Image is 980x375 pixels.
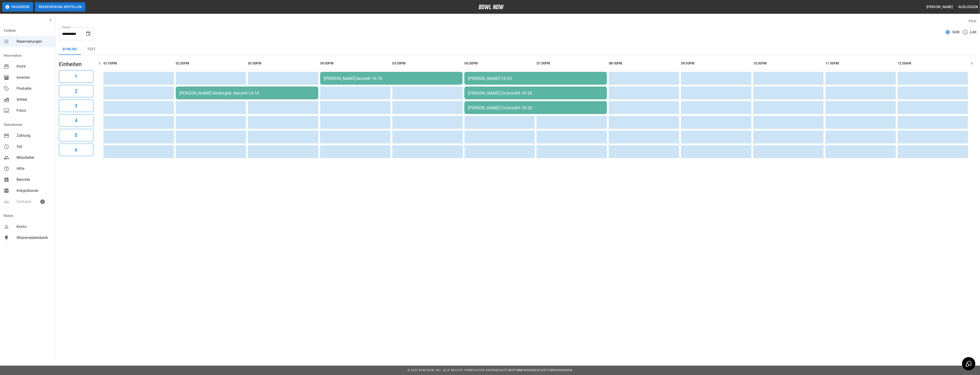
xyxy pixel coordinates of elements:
[17,155,52,160] span: Mitarbeiter
[59,114,93,127] button: 4
[533,369,572,372] a: Geschäftsbedingungen
[75,87,77,95] h6: 2
[17,235,52,241] span: Wissensdatenbank
[59,144,93,156] button: 6
[176,57,246,70] th: 02:00PM
[75,117,77,124] h6: 4
[84,29,93,38] button: Choose date, selected date is 13. Sep. 2025
[17,97,52,102] span: Artikel
[537,57,607,70] th: 07:00PM
[75,73,77,80] h6: 1
[59,70,93,83] button: 1
[59,85,93,97] button: 2
[753,57,824,70] th: 10:00PM
[17,188,52,193] span: Integrationen
[953,29,960,35] span: Grid
[468,91,603,95] div: [PERSON_NAME] 2x bezahlt 18-20
[486,369,532,372] a: Datenschutz-Bestimmungen
[17,75,52,80] span: Inventar
[17,133,52,138] span: Zahlung
[59,44,81,55] button: Bowling
[320,57,391,70] th: 04:00PM
[35,2,86,11] button: Reservierung erstellen
[17,177,52,182] span: Berichte
[825,57,896,70] th: 11:00PM
[17,224,52,229] span: Konto
[102,55,970,160] table: sticky table
[59,100,93,112] button: 3
[2,2,33,11] button: Pausieren
[17,108,52,113] span: Fotos
[970,29,976,35] span: List
[59,61,93,68] h5: Einheiten
[324,76,459,81] div: [PERSON_NAME] bezahlt 16-18
[957,3,980,11] button: Ausloggen
[103,57,174,70] th: 01:00PM
[968,19,976,23] label: View
[465,57,535,70] th: 06:00PM
[81,44,102,55] button: test
[468,105,603,110] div: [PERSON_NAME] 2x bezahlt 18-20
[248,57,318,70] th: 03:00PM
[898,57,968,70] th: 12:00AM
[17,86,52,91] span: Produkte
[59,129,93,141] button: 5
[17,144,52,149] span: Std
[75,102,77,109] h6: 3
[479,5,504,9] img: logo
[75,132,77,139] h6: 5
[408,369,486,372] span: © 2022 BowlNow, Inc. Alle Rechte vorbehalten.
[17,39,52,44] span: Reservierungen
[681,57,751,70] th: 09:00PM
[609,57,679,70] th: 08:00PM
[17,64,52,69] span: Profil
[75,146,77,154] h6: 6
[925,3,955,11] button: [PERSON_NAME]
[468,76,603,81] div: [PERSON_NAME] 18-20
[392,57,463,70] th: 05:00PM
[179,91,315,95] div: [PERSON_NAME] Kindergeb. bezahlt 14-16
[17,166,52,171] span: Hilfe
[59,44,976,55] div: inventory tabs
